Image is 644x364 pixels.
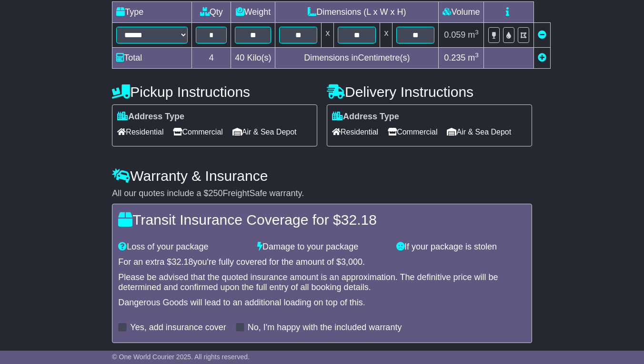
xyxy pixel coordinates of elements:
[171,257,193,267] span: 32.18
[392,242,531,252] div: If your package is stolen
[192,2,231,23] td: Qty
[439,2,484,23] td: Volume
[252,242,392,252] div: Damage to your package
[231,48,275,69] td: Kilo(s)
[332,125,378,139] span: Residential
[275,2,439,23] td: Dimensions (L x W x H)
[112,48,192,69] td: Total
[388,125,437,139] span: Commercial
[327,84,532,100] h4: Delivery Instructions
[113,242,252,252] div: Loss of your package
[117,125,163,139] span: Residential
[538,30,546,40] a: Remove this item
[118,257,525,268] div: For an extra $ you're fully covered for the amount of $ .
[118,272,525,293] div: Please be advised that the quoted insurance amount is an approximation. The definitive price will...
[538,53,546,62] a: Add new item
[475,29,479,36] sup: 3
[208,188,222,198] span: 250
[112,168,532,184] h4: Warranty & Insurance
[447,125,511,139] span: Air & Sea Depot
[112,2,192,23] td: Type
[275,48,439,69] td: Dimensions in Centimetre(s)
[444,30,465,40] span: 0.059
[112,84,317,100] h4: Pickup Instructions
[118,212,525,228] h4: Transit Insurance Coverage for $
[112,353,250,361] span: © One World Courier 2025. All rights reserved.
[173,125,222,139] span: Commercial
[341,257,362,267] span: 3,000
[248,322,402,333] label: No, I'm happy with the included warranty
[444,53,465,62] span: 0.235
[380,23,392,48] td: x
[231,2,275,23] td: Weight
[112,188,532,199] div: All our quotes include a $ FreightSafe warranty.
[118,298,525,308] div: Dangerous Goods will lead to an additional loading on top of this.
[468,53,479,62] span: m
[341,212,377,228] span: 32.18
[235,53,244,62] span: 40
[322,23,334,48] td: x
[468,30,479,40] span: m
[475,52,479,59] sup: 3
[130,322,226,333] label: Yes, add insurance cover
[192,48,231,69] td: 4
[332,112,399,122] label: Address Type
[232,125,297,139] span: Air & Sea Depot
[117,112,184,122] label: Address Type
